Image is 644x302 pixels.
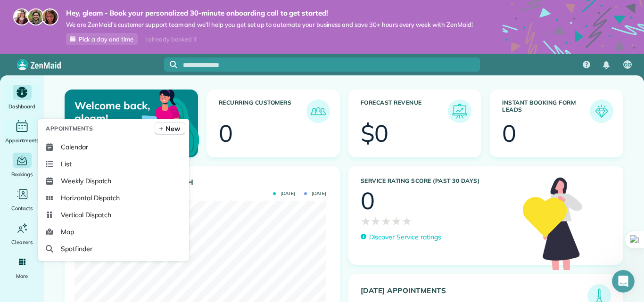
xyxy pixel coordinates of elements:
[61,244,92,253] span: Spotfinder
[66,21,473,29] span: We are ZenMaid’s customer support team and we’ll help you get set up to automate your business an...
[9,111,179,160] div: Recent messageProfile image for EdgarHello there, I am sorry you were not able to schedule your d...
[4,220,40,247] a: Cleaners
[41,8,58,25] img: michelle-19f622bdf1676172e81f8f8fba1fb50e276960ebfe0243fe18214015130c80e4.jpg
[5,136,39,145] span: Appointments
[21,239,42,245] span: Home
[361,122,389,145] div: $0
[99,142,125,152] div: • 3h ago
[42,139,185,155] a: Calendar
[61,193,120,203] span: Horizontal Dispatch
[402,212,412,229] span: ★
[126,215,189,253] button: Help
[502,99,590,123] h3: Instant Booking Form Leads
[11,237,33,247] span: Cleaners
[78,239,111,245] span: Messages
[624,61,631,69] span: GG
[4,153,40,179] a: Bookings
[79,35,133,43] span: Pick a day and time
[42,240,185,257] a: Spotfinder
[19,119,169,129] div: Recent message
[361,189,375,212] div: 0
[13,8,30,25] img: maria-72a9807cf96188c08ef61303f053569d2e2a8a1cde33d635c8a3ac13582a053d.jpg
[10,125,179,160] div: Profile image for EdgarHello there, I am sorry you were not able to schedule your demo call earli...
[19,133,38,152] img: Profile image for Edgar
[164,61,177,68] button: Focus search
[42,189,185,206] a: Horizontal Dispatch
[101,15,120,34] img: Profile image for Ivan
[273,191,295,196] span: [DATE]
[42,223,185,240] a: Map
[575,54,644,75] nav: Main
[66,8,473,18] strong: Hey, gleam - Book your personalized 30-minute onboarding call to get started!
[74,99,154,124] p: Welcome back, gleam!
[219,122,233,145] div: 0
[61,159,72,169] span: List
[19,67,170,83] p: Hi there 👋
[77,178,330,187] h3: Actual Revenue this month
[61,227,74,237] span: Map
[14,210,175,229] button: Search for help
[66,33,138,45] a: Pick a day and time
[19,83,170,99] p: How can we help?
[110,79,201,170] img: dashboard_welcome-42a62b7d889689a78055ac9021e634bf52bae3f8056760290aed330b23ab8690.png
[361,232,441,242] a: Discover Service ratings
[19,214,76,224] span: Search for help
[27,8,44,25] img: jorge-587dff0eeaa6aab1f244e6dc62b8924c3b6ad411094392a53c71c6c4a576187d.jpg
[61,176,111,186] span: Weekly Dispatch
[502,122,516,145] div: 0
[11,204,33,213] span: Contacts
[361,178,514,184] h3: Service Rating score (past 30 days)
[219,99,306,123] h3: Recurring Customers
[4,85,40,111] a: Dashboard
[137,15,156,34] img: Profile image for Edgar
[592,102,611,121] img: icon_form_leads-04211a6a04a5b2264e4ee56bc0799ec3eb69b7e499cbb523a139df1d13a81ae0.png
[4,187,40,213] a: Contacts
[450,102,469,121] img: icon_forecast_revenue-8c13a41c7ed35a8dcfafea3cbb826a0462acb37728057bba2d056411b612bbbe.png
[42,172,185,189] a: Weekly Dispatch
[119,15,138,34] img: Profile image for Jorge
[9,165,179,201] div: Ask a questionAI Agent and team can help
[165,124,180,133] span: New
[155,122,185,135] a: New
[16,271,28,281] span: More
[19,173,158,183] div: Ask a question
[42,142,97,152] div: [PERSON_NAME]
[19,183,158,193] div: AI Agent and team can help
[8,102,35,111] span: Dashboard
[369,232,441,242] p: Discover Service ratings
[304,191,326,196] span: [DATE]
[4,119,40,145] a: Appointments
[170,61,177,68] svg: Focus search
[61,142,88,152] span: Calendar
[612,270,635,293] iframe: To enrich screen reader interactions, please activate Accessibility in Grammarly extension settings
[46,124,93,133] span: Appointments
[19,18,34,33] img: logo
[371,212,381,229] span: ★
[381,212,391,229] span: ★
[149,239,165,245] span: Help
[42,155,185,172] a: List
[11,170,33,179] span: Bookings
[63,215,125,253] button: Messages
[61,210,111,220] span: Vertical Dispatch
[391,212,402,229] span: ★
[309,102,328,121] img: icon_recurring_customers-cf858462ba22bcd05b5a5880d41d6543d210077de5bb9ebc9590e49fd87d84ed.png
[361,99,448,123] h3: Forecast Revenue
[162,15,179,32] div: Close
[42,206,185,223] a: Vertical Dispatch
[596,55,616,75] div: Notifications
[140,33,202,45] div: I already booked it
[361,212,371,229] span: ★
